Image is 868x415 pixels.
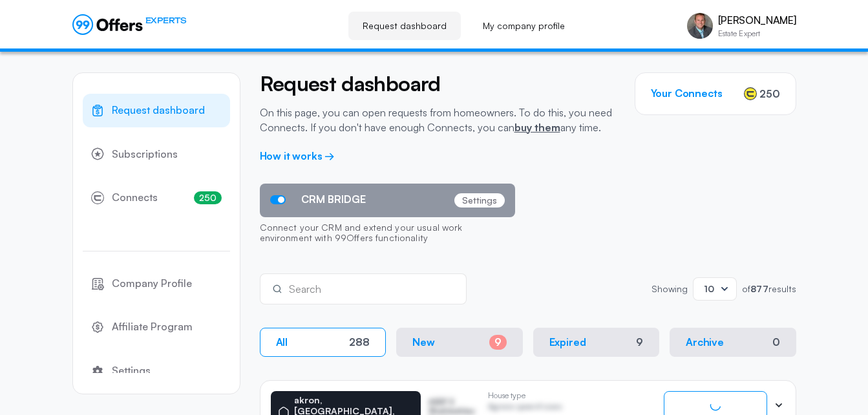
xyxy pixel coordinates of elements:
[454,193,505,207] p: Settings
[260,217,515,251] p: Connect your CRM and extend your usual work environment with 99Offers functionality
[704,283,714,294] span: 10
[412,336,435,348] p: New
[112,319,193,335] span: Affiliate Program
[83,94,230,127] a: Request dashboard
[260,149,335,162] a: How it works →
[549,336,586,348] p: Expired
[112,102,205,119] span: Request dashboard
[260,105,615,134] p: On this page, you can open requests from homeowners. To do this, you need Connects. If you don't ...
[718,14,796,27] p: [PERSON_NAME]
[759,86,780,101] span: 250
[488,391,562,400] p: House type
[276,336,288,348] p: All
[83,310,230,344] a: Affiliate Program
[260,72,615,95] h2: Request dashboard
[651,87,723,100] h3: Your Connects
[742,284,796,293] p: of results
[348,12,461,40] a: Request dashboard
[718,30,796,37] p: Estate Expert
[750,283,768,294] strong: 877
[772,336,780,348] div: 0
[145,14,187,27] span: EXPERTS
[112,189,158,206] span: Connects
[83,138,230,171] a: Subscriptions
[396,328,523,357] button: New9
[514,121,560,134] a: buy them
[83,354,230,388] a: Settings
[636,336,643,348] div: 9
[488,402,562,414] p: Agrwsv qwervf oiuns
[83,267,230,301] a: Company Profile
[112,146,178,163] span: Subscriptions
[301,193,366,206] span: CRM BRIDGE
[687,13,713,39] img: Brad Miklovich
[83,181,230,215] a: Connects250
[686,336,724,348] p: Archive
[194,191,222,204] span: 250
[670,328,796,357] button: Archive0
[260,328,386,357] button: All288
[469,12,579,40] a: My company profile
[349,336,370,348] div: 288
[72,14,187,35] a: EXPERTS
[112,363,151,379] span: Settings
[489,335,507,350] div: 9
[533,328,660,357] button: Expired9
[112,275,192,292] span: Company Profile
[651,284,688,293] p: Showing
